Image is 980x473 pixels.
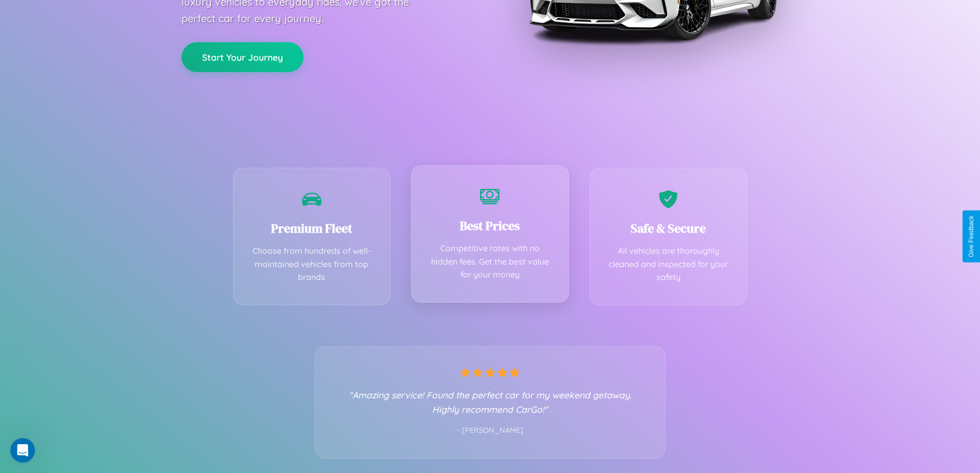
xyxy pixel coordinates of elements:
p: Competitive rates with no hidden fees. Get the best value for your money [427,242,553,282]
h3: Best Prices [427,217,553,234]
p: "Amazing service! Found the perfect car for my weekend getaway. Highly recommend CarGo!" [336,388,645,416]
iframe: Intercom live chat [10,438,35,463]
p: - [PERSON_NAME] [336,424,645,437]
p: All vehicles are thoroughly cleaned and inspected for your safety [605,244,732,284]
h3: Premium Fleet [249,220,375,237]
button: Start Your Journey [182,42,304,72]
p: Choose from hundreds of well-maintained vehicles from top brands [249,244,375,284]
h3: Safe & Secure [605,220,732,237]
div: Give Feedback [968,216,975,257]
